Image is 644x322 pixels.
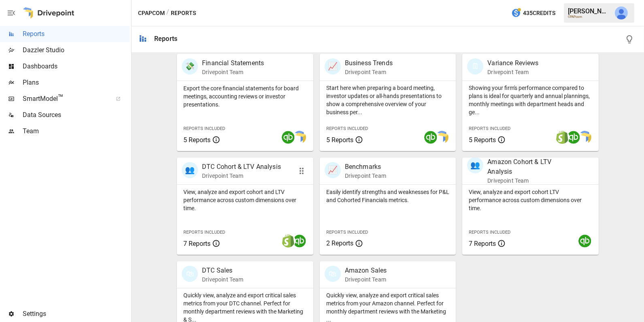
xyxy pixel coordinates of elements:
div: 📈 [325,162,341,178]
span: 5 Reports [183,136,210,144]
span: Dazzler Studio [23,45,130,55]
span: ™ [58,93,64,103]
p: Drivepoint Team [345,172,386,180]
span: SmartModel [23,94,107,104]
p: Benchmarks [345,162,386,172]
p: Drivepoint Team [487,177,572,185]
p: DTC Sales [202,266,243,275]
div: CPAPcom [568,15,610,19]
p: Drivepoint Team [202,68,264,76]
span: 7 Reports [183,240,210,247]
p: Financial Statements [202,58,264,68]
p: Drivepoint Team [202,275,243,284]
span: Settings [23,309,130,319]
p: Drivepoint Team [487,68,538,76]
button: 435Credits [508,6,559,21]
p: Business Trends [345,58,393,68]
span: Team [23,126,130,136]
img: smart model [578,131,591,144]
p: Export the core financial statements for board meetings, accounting reviews or investor presentat... [183,84,307,109]
span: 7 Reports [469,240,496,247]
img: smart model [293,131,306,144]
div: 👥 [182,162,198,178]
span: Reports Included [469,230,510,235]
img: quickbooks [293,235,306,247]
span: Reports Included [183,230,225,235]
div: 🛍 [325,266,341,282]
span: Reports Included [469,126,510,131]
span: 5 Reports [469,136,496,144]
div: [PERSON_NAME] [568,7,610,15]
span: Reports [23,29,130,39]
p: Amazon Sales [345,266,387,275]
span: Reports Included [326,126,368,131]
span: 2 Reports [326,239,353,247]
p: Showing your firm's performance compared to plans is ideal for quarterly and annual plannings, mo... [469,84,592,116]
div: 👥 [467,157,483,173]
img: quickbooks [282,131,295,144]
span: Reports Included [326,230,368,235]
p: Drivepoint Team [345,68,393,76]
span: Data Sources [23,110,130,120]
div: 🗓 [467,58,483,75]
img: smart model [436,131,448,144]
span: Reports Included [183,126,225,131]
p: Drivepoint Team [202,172,281,180]
p: Variance Reviews [487,58,538,68]
span: 5 Reports [326,136,353,144]
img: quickbooks [424,131,437,144]
p: View, analyze and export cohort LTV performance across custom dimensions over time. [469,188,592,212]
p: View, analyze and export cohort and LTV performance across custom dimensions over time. [183,188,307,212]
div: Reports [154,35,177,43]
div: / [166,8,169,18]
button: CPAPcom [138,8,165,18]
div: 📈 [325,58,341,75]
span: Dashboards [23,62,130,71]
span: 435 Credits [523,8,555,18]
img: quickbooks [578,235,591,247]
img: quickbooks [567,131,580,144]
p: Start here when preparing a board meeting, investor updates or all-hands presentations to show a ... [326,84,450,116]
div: 🛍 [182,266,198,282]
p: Easily identify strengths and weaknesses for P&L and Cohorted Financials metrics. [326,188,450,204]
p: Drivepoint Team [345,275,387,284]
img: shopify [282,235,295,247]
img: Julie Wilton [615,6,628,19]
img: shopify [556,131,569,144]
p: DTC Cohort & LTV Analysis [202,162,281,172]
p: Amazon Cohort & LTV Analysis [487,157,572,177]
span: Plans [23,78,130,87]
button: Julie Wilton [610,2,633,24]
div: 💸 [182,58,198,75]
